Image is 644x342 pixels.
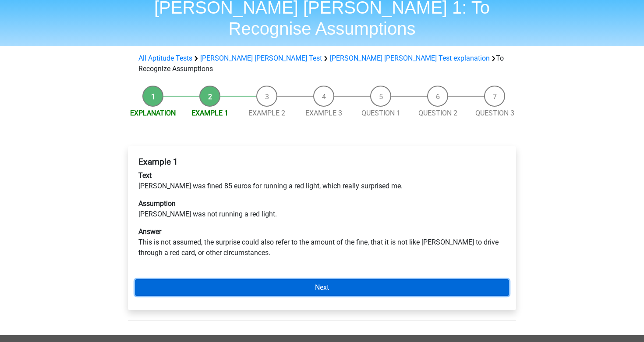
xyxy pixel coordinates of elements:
[200,54,322,62] a: [PERSON_NAME] [PERSON_NAME] Test
[138,198,506,220] p: [PERSON_NAME] was not running a red light.
[135,53,509,74] div: To Recognize Assumptions
[138,199,176,208] b: Assumption
[138,54,192,62] a: All Aptitude Tests
[138,157,178,167] b: Example 1
[138,171,152,180] b: Text
[130,109,176,117] a: Explanation
[138,227,506,258] p: This is not assumed, the surprise could also refer to the amount of the fine, that it is not like...
[330,54,490,62] a: [PERSON_NAME] [PERSON_NAME] Test explanation
[138,170,506,191] p: [PERSON_NAME] was fined 85 euros for running a red light, which really surprised me.
[135,279,509,296] a: Next
[191,109,228,117] a: Example 1
[475,109,514,117] a: Question 3
[305,109,342,117] a: Example 3
[138,227,161,236] b: Answer
[248,109,285,117] a: Example 2
[418,109,457,117] a: Question 2
[361,109,400,117] a: Question 1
